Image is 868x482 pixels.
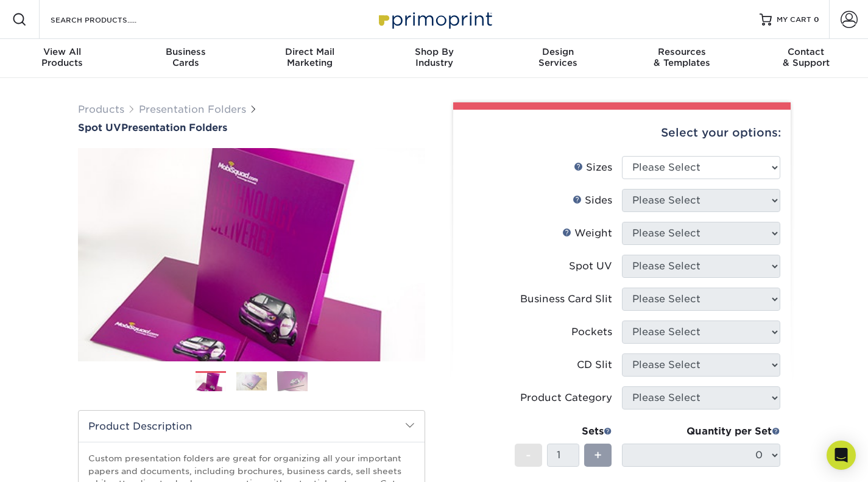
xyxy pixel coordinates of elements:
img: Presentation Folders 03 [277,370,308,392]
div: Services [496,46,620,68]
a: Products [78,104,124,115]
span: Resources [620,46,744,57]
div: Pockets [571,325,612,339]
span: Direct Mail [248,46,372,57]
div: Industry [372,46,496,68]
span: - [526,446,531,464]
div: Product Category [520,391,612,405]
span: Business [124,46,249,57]
div: Weight [562,226,612,241]
img: Presentation Folders 02 [236,372,267,391]
a: Spot UVPresentation Folders [78,122,425,133]
span: MY CART [777,15,811,25]
div: Business Card Slit [520,292,612,307]
a: Presentation Folders [139,104,246,115]
div: Cards [124,46,249,68]
a: BusinessCards [124,39,249,78]
span: Contact [744,46,868,57]
a: Contact& Support [744,39,868,78]
div: & Support [744,46,868,68]
div: Sets [515,424,612,439]
a: Direct MailMarketing [248,39,372,78]
span: Shop By [372,46,496,57]
span: + [594,446,602,464]
div: & Templates [620,46,744,68]
h1: Presentation Folders [78,122,425,133]
div: Sides [573,193,612,208]
div: Sizes [574,160,612,175]
div: Quantity per Set [622,424,780,439]
div: CD Slit [577,358,612,372]
span: Design [496,46,620,57]
div: Spot UV [569,259,612,274]
h2: Product Description [79,411,425,442]
img: Primoprint [373,6,495,32]
div: Open Intercom Messenger [827,441,856,470]
div: Select your options: [463,110,781,156]
div: Marketing [248,46,372,68]
img: Presentation Folders 01 [196,372,226,393]
a: DesignServices [496,39,620,78]
a: Resources& Templates [620,39,744,78]
input: SEARCH PRODUCTS..... [49,12,168,27]
span: 0 [814,15,819,24]
img: Spot UV 01 [78,135,425,375]
span: Spot UV [78,122,121,133]
a: Shop ByIndustry [372,39,496,78]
